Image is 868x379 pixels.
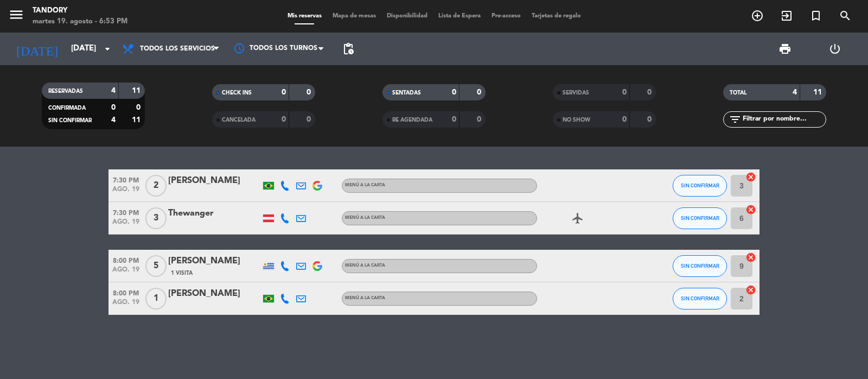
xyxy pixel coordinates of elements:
[745,285,756,295] i: cancel
[48,105,86,111] span: CONFIRMADA
[33,16,127,27] div: martes 19. agosto - 6:53 PM
[813,89,824,96] strong: 11
[111,87,116,94] strong: 4
[312,181,322,191] img: google-logo.png
[673,175,727,197] button: SIN CONFIRMAR
[793,89,797,96] strong: 4
[108,286,143,299] span: 8:00 PM
[345,296,385,300] span: MENÚ A LA CARTA
[745,252,756,263] i: cancel
[751,9,764,22] i: add_circle_outline
[282,116,286,123] strong: 0
[828,42,841,55] i: power_settings_new
[745,172,756,182] i: cancel
[168,206,260,220] div: Thewanger
[136,104,143,111] strong: 0
[563,117,590,123] span: NO SHOW
[282,13,327,19] span: Mis reservas
[145,175,167,197] span: 2
[673,207,727,229] button: SIN CONFIRMAR
[839,9,852,22] i: search
[282,89,286,96] strong: 0
[810,33,860,65] div: LOG OUT
[168,254,260,268] div: [PERSON_NAME]
[8,37,66,61] i: [DATE]
[307,116,313,123] strong: 0
[171,269,193,277] span: 1 Visita
[730,90,746,96] span: TOTAL
[647,89,654,96] strong: 0
[681,263,719,269] span: SIN CONFIRMAR
[452,89,456,96] strong: 0
[780,9,793,22] i: exit_to_app
[563,90,589,96] span: SERVIDAS
[145,288,167,309] span: 1
[327,13,381,19] span: Mapa de mesas
[622,116,627,123] strong: 0
[33,5,127,16] div: Tandory
[108,218,143,231] span: ago. 19
[342,42,355,55] span: pending_actions
[145,255,167,277] span: 5
[673,288,727,309] button: SIN CONFIRMAR
[622,89,627,96] strong: 0
[681,182,719,188] span: SIN CONFIRMAR
[168,174,260,188] div: [PERSON_NAME]
[108,206,143,218] span: 7:30 PM
[168,287,260,301] div: [PERSON_NAME]
[647,116,654,123] strong: 0
[433,13,486,19] span: Lista de Espera
[108,186,143,198] span: ago. 19
[571,212,584,225] i: airplanemode_active
[778,42,792,55] span: print
[745,204,756,215] i: cancel
[486,13,526,19] span: Pre-acceso
[145,207,167,229] span: 3
[809,9,822,22] i: turned_in_not
[101,42,114,55] i: arrow_drop_down
[108,266,143,279] span: ago. 19
[729,113,742,126] i: filter_list
[312,261,322,271] img: google-logo.png
[477,89,483,96] strong: 0
[392,90,421,96] span: SENTADAS
[222,90,252,96] span: CHECK INS
[345,183,385,187] span: MENÚ A LA CARTA
[392,117,432,123] span: RE AGENDADA
[108,173,143,186] span: 7:30 PM
[48,118,92,123] span: SIN CONFIRMAR
[681,295,719,301] span: SIN CONFIRMAR
[381,13,433,19] span: Disponibilidad
[681,215,719,221] span: SIN CONFIRMAR
[111,104,116,111] strong: 0
[111,116,116,124] strong: 4
[48,89,83,94] span: RESERVADAS
[452,116,456,123] strong: 0
[345,216,385,220] span: MENÚ A LA CARTA
[8,7,24,23] i: menu
[526,13,586,19] span: Tarjetas de regalo
[8,7,24,27] button: menu
[108,254,143,266] span: 8:00 PM
[108,299,143,311] span: ago. 19
[222,117,256,123] span: CANCELADA
[345,263,385,268] span: MENÚ A LA CARTA
[307,89,313,96] strong: 0
[140,45,215,53] span: Todos los servicios
[477,116,483,123] strong: 0
[742,113,826,125] input: Filtrar por nombre...
[673,255,727,277] button: SIN CONFIRMAR
[132,116,143,124] strong: 11
[132,87,143,94] strong: 11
